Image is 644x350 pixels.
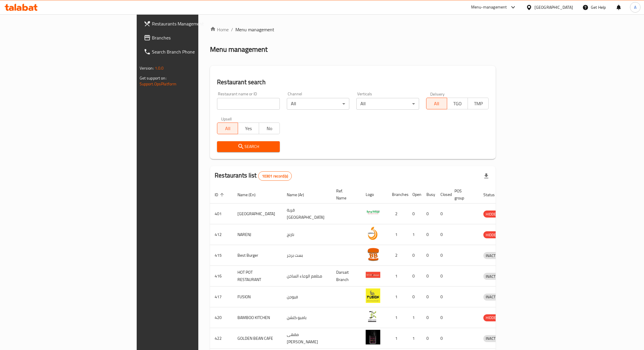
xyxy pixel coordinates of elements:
td: 1 [387,224,408,245]
td: بامبو كتشن [282,307,331,328]
td: 0 [408,245,422,266]
td: NARENJ [233,224,282,245]
img: Spicy Village [366,205,380,220]
button: All [217,123,238,134]
span: No [261,124,277,133]
td: 1 [387,307,408,328]
span: Get support on: [140,74,166,82]
td: 0 [436,266,450,287]
a: Support.OpsPlatform [140,80,177,88]
a: Search Branch Phone [139,45,244,59]
div: HIDDEN [483,211,501,218]
td: 0 [422,307,436,328]
td: 0 [408,266,422,287]
td: فيوجن [282,287,331,307]
td: 0 [408,287,422,307]
span: Name (En) [237,191,263,198]
td: 1 [387,287,408,307]
td: 0 [436,328,450,349]
img: FUSION [366,288,380,303]
th: Busy [422,186,436,204]
img: HOT POT RESTAURANT [366,268,380,282]
td: GOLDEN BEAN CAFE [233,328,282,349]
button: TGO [447,98,468,109]
input: Search for restaurant name or ID.. [217,98,280,110]
div: INACTIVE [483,294,503,301]
td: Best Burger [233,245,282,266]
span: All [220,124,236,133]
td: FUSION [233,287,282,307]
div: INACTIVE [483,252,503,259]
button: Yes [238,123,259,134]
td: Darsait Branch [331,266,361,287]
a: Restaurants Management [139,17,244,31]
span: Search Branch Phone [152,48,239,55]
button: No [259,123,280,134]
td: 0 [422,245,436,266]
td: 0 [422,287,436,307]
span: ID [215,191,226,198]
td: 1 [408,224,422,245]
span: All [429,99,445,108]
button: TMP [468,98,489,109]
td: مطعم الوعاء الساخن [282,266,331,287]
span: 1.0.0 [155,64,164,72]
td: HOT POT RESTAURANT [233,266,282,287]
td: 0 [436,245,450,266]
td: [GEOGRAPHIC_DATA] [233,204,282,224]
td: 0 [436,287,450,307]
span: HIDDEN [483,211,501,218]
label: Upsell [221,117,232,121]
div: HIDDEN [483,231,501,238]
span: 10301 record(s) [258,173,291,179]
td: 1 [387,266,408,287]
span: HIDDEN [483,314,501,321]
span: Yes [240,124,256,133]
img: NARENJ [366,226,380,241]
td: 0 [422,266,436,287]
span: Status [483,191,502,198]
td: نارنج [282,224,331,245]
img: BAMBOO KITCHEN [366,309,380,324]
h2: Restaurant search [217,78,489,87]
td: 0 [422,204,436,224]
th: Open [408,186,422,204]
td: BAMBOO KITCHEN [233,307,282,328]
span: INACTIVE [483,335,503,342]
th: Closed [436,186,450,204]
a: Branches [139,31,244,45]
label: Delivery [430,92,445,96]
div: All [356,98,419,110]
div: [GEOGRAPHIC_DATA] [534,4,573,11]
span: TMP [470,99,486,108]
span: Search [222,143,275,150]
td: 2 [387,245,408,266]
button: Search [217,141,280,152]
td: 0 [408,204,422,224]
td: 1 [408,328,422,349]
span: Branches [152,34,239,41]
td: 0 [436,224,450,245]
span: INACTIVE [483,273,503,280]
span: A [634,4,636,11]
td: 2 [387,204,408,224]
span: Ref. Name [336,187,354,201]
div: INACTIVE [483,273,503,280]
h2: Restaurants list [215,171,292,181]
th: Logo [361,186,387,204]
td: 0 [422,328,436,349]
th: Branches [387,186,408,204]
span: Menu management [235,26,274,33]
img: GOLDEN BEAN CAFE [366,330,380,344]
img: Best Burger [366,247,380,261]
span: Version: [140,64,154,72]
span: TGO [449,99,466,108]
span: Name (Ar) [287,191,312,198]
div: Export file [479,169,493,183]
td: مقهى [PERSON_NAME] [282,328,331,349]
span: INACTIVE [483,294,503,300]
td: بست برجر [282,245,331,266]
td: 1 [408,307,422,328]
